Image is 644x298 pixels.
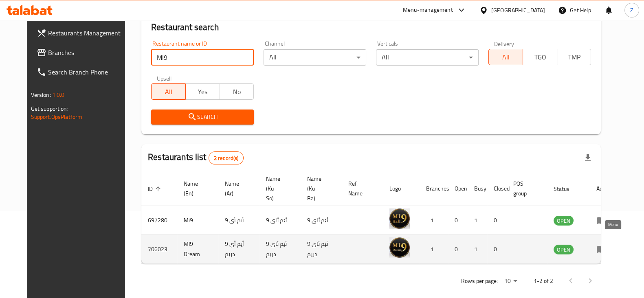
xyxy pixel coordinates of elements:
div: Menu-management [403,5,453,15]
th: Logo [383,171,420,206]
button: TGO [523,49,557,65]
span: OPEN [554,216,574,226]
td: ئێم ئای 9 [259,206,301,235]
td: أيم أي 9 [218,206,259,235]
input: Search for restaurant name or ID.. [151,49,254,66]
a: Branches [30,43,134,62]
span: TGO [526,51,554,63]
th: Branches [420,171,448,206]
span: All [492,51,520,63]
button: Yes [185,83,220,100]
span: Name (En) [184,179,209,198]
th: Busy [468,171,487,206]
td: أيم أي 9 دريم [218,235,259,264]
span: Status [554,184,580,194]
p: Rows per page: [461,276,497,286]
td: 0 [487,235,507,264]
span: Version: [31,90,51,100]
span: 1.0.0 [52,90,65,100]
a: Support.OpsPlatform [31,112,83,122]
div: Export file [578,148,598,168]
span: Name (Ku-So) [266,174,291,203]
span: TMP [560,51,588,63]
td: 1 [468,206,487,235]
td: 1 [420,235,448,264]
span: Search [158,112,247,122]
div: Menu [596,215,611,225]
label: Delivery [494,41,514,46]
button: TMP [557,49,591,65]
img: Mi9 [389,208,410,229]
span: Ref. Name [348,179,373,198]
td: 1 [468,235,487,264]
span: 2 record(s) [209,154,244,162]
td: ئێم ئای 9 دریم [301,235,342,264]
h2: Restaurants list [148,151,244,164]
span: POS group [513,179,537,198]
h2: Restaurant search [151,21,591,33]
div: All [264,49,366,66]
div: All [376,49,479,66]
div: Total records count [209,151,244,164]
div: OPEN [554,216,574,226]
div: [GEOGRAPHIC_DATA] [491,6,545,15]
td: MI9 Dream [177,235,218,264]
span: Name (Ar) [225,179,250,198]
td: 0 [448,235,468,264]
span: No [223,86,251,98]
td: ئێم ئای 9 دریم [259,235,301,264]
img: MI9 Dream [389,237,410,258]
span: Search Branch Phone [48,67,128,77]
span: Branches [48,48,128,57]
a: Search Branch Phone [30,62,134,82]
span: Restaurants Management [48,28,128,38]
table: enhanced table [141,171,618,264]
th: Open [448,171,468,206]
span: Name (Ku-Ba) [307,174,332,203]
div: Rows per page: [501,275,520,287]
label: Upsell [157,75,172,81]
span: All [155,86,182,98]
th: Action [590,171,618,206]
td: 706023 [141,235,177,264]
td: Mi9 [177,206,218,235]
td: 0 [487,206,507,235]
span: Z [630,6,633,15]
span: Yes [189,86,217,98]
span: OPEN [554,245,574,254]
button: All [488,49,523,65]
th: Closed [487,171,507,206]
a: Restaurants Management [30,23,134,43]
td: 697280 [141,206,177,235]
td: ئێم ئای 9 [301,206,342,235]
td: 1 [420,206,448,235]
button: Search [151,110,254,125]
span: Get support on: [31,103,68,114]
button: No [220,83,254,100]
button: All [151,83,186,100]
span: ID [148,184,163,194]
td: 0 [448,206,468,235]
p: 1-2 of 2 [533,276,553,286]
